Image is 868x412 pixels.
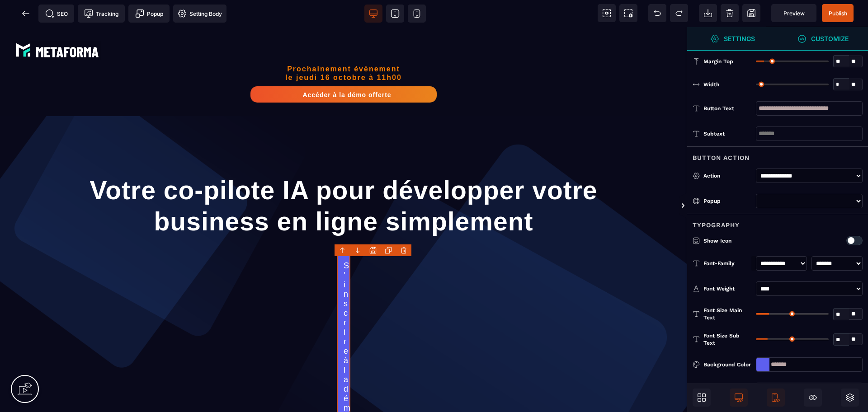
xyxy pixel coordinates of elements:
img: 074ec184fe1d2425f80d4b33d62ca662_abe9e435164421cb06e33ef15842a39e_e5ef653356713f0d7dd3797ab850248... [14,14,101,33]
span: Toggle Views [687,192,696,220]
span: Tracking code [78,5,125,23]
div: Popup [703,197,751,206]
span: Favicon [173,5,226,23]
p: Show Icon [693,236,806,245]
div: Button Text [703,104,751,113]
span: Is Show Desktop [730,389,748,407]
button: Accéder à la démo offerte [250,59,437,75]
span: Open Blocks [693,389,711,407]
span: SEO [45,9,68,18]
span: Tracking [84,9,118,18]
span: View mobile [408,5,426,23]
div: Action [703,171,751,180]
span: Preview [783,10,805,17]
span: Open Style Manager [778,27,868,51]
span: Open Style Manager [687,27,778,51]
span: Width [703,81,719,88]
span: Redo [670,4,688,22]
span: Save [742,4,760,22]
div: Typography [687,214,868,230]
span: Font Size Sub Text [703,332,751,346]
span: Open Import Webpage [699,4,717,22]
div: Button Action [687,146,868,163]
span: Undo [648,4,666,22]
h2: Prochainement évènement le jeudi 16 octobre à 11h00 [14,33,674,59]
div: Background Color [703,360,751,369]
span: Open Sub Layers [841,389,859,407]
span: Back [17,5,35,23]
span: Publish [829,10,847,17]
span: Margin Top [703,58,733,65]
span: Setting Body [178,9,222,18]
span: Popup [135,9,163,18]
div: Font Weight [703,284,751,293]
div: Subtext [703,129,751,138]
strong: Customize [811,35,849,42]
strong: Settings [724,35,755,42]
div: Font-Family [703,259,751,268]
span: View desktop [364,5,382,23]
span: Screenshot [619,4,637,22]
span: Save [822,4,854,22]
span: Is Show Mobile [767,389,785,407]
span: Font Size Main Text [703,307,751,321]
span: View tablet [386,5,404,23]
span: Cmd Hidden Block [804,389,822,407]
h1: Votre co-pilote IA pour développer votre business en ligne simplement [14,143,674,214]
span: View components [598,4,616,22]
span: Seo meta data [38,5,74,23]
span: Preview [771,4,816,22]
span: Clear [721,4,739,22]
span: Create Alert Modal [128,5,170,23]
